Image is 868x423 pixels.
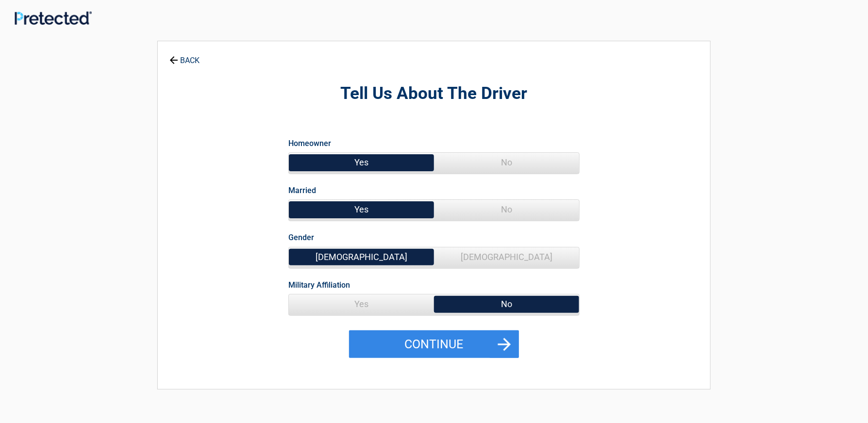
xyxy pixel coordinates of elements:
label: Married [288,184,316,197]
h2: Tell Us About The Driver [211,82,657,105]
span: No [434,294,579,314]
span: [DEMOGRAPHIC_DATA] [434,247,579,267]
label: Gender [288,231,314,244]
span: [DEMOGRAPHIC_DATA] [289,247,434,267]
span: No [434,153,579,172]
span: Yes [289,153,434,172]
a: BACK [167,48,201,65]
label: Homeowner [288,137,331,150]
label: Military Affiliation [288,278,350,292]
span: Yes [289,294,434,314]
button: Continue [349,330,519,358]
span: No [434,200,579,219]
span: Yes [289,200,434,219]
img: Main Logo [15,11,92,25]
